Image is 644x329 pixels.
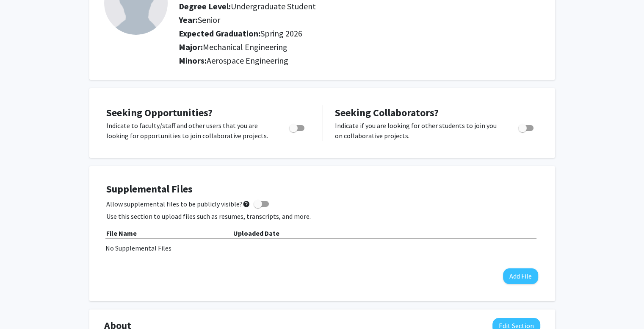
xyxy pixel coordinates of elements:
mat-icon: help [243,199,250,209]
div: No Supplemental Files [105,243,539,253]
h2: Year: [179,15,506,25]
span: Senior [198,14,220,25]
p: Indicate if you are looking for other students to join you on collaborative projects. [335,120,502,141]
h2: Major: [179,42,540,52]
h4: Supplemental Files [106,183,538,195]
iframe: Chat [6,291,36,323]
p: Indicate to faculty/staff and other users that you are looking for opportunities to join collabor... [106,120,273,141]
p: Use this section to upload files such as resumes, transcripts, and more. [106,211,538,221]
div: Toggle [515,120,538,133]
b: Uploaded Date [233,229,279,237]
span: Allow supplemental files to be publicly visible? [106,199,250,209]
span: Mechanical Engineering [203,42,287,52]
span: Undergraduate Student [231,1,316,11]
h2: Degree Level: [179,1,506,11]
span: Seeking Collaborators? [335,106,439,119]
span: Aerospace Engineering [207,55,288,66]
span: Spring 2026 [260,28,302,39]
b: File Name [106,229,137,237]
h2: Expected Graduation: [179,28,506,39]
h2: Minors: [179,56,540,66]
button: Add File [503,268,538,284]
div: Toggle [286,120,309,133]
span: Seeking Opportunities? [106,106,213,119]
